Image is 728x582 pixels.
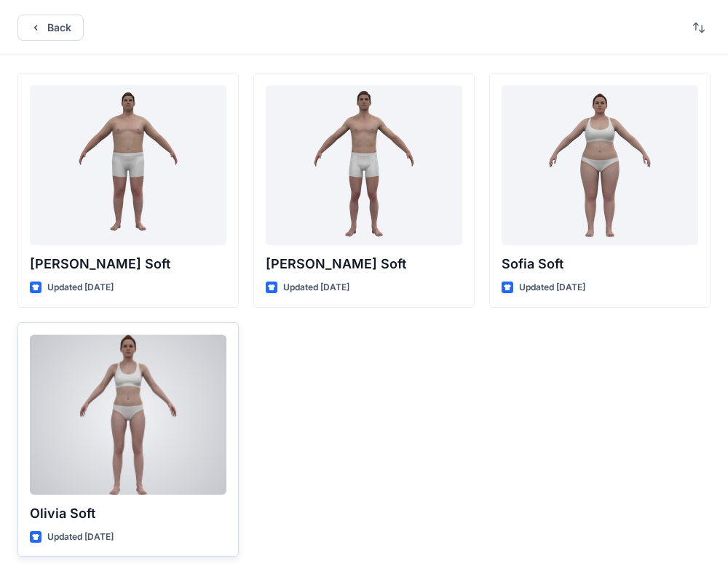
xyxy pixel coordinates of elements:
p: Updated [DATE] [519,280,585,295]
a: Oliver Soft [266,85,462,245]
p: Updated [DATE] [283,280,349,295]
button: Back [17,15,84,41]
a: Joseph Soft [30,85,226,245]
p: Olivia Soft [30,503,226,524]
a: Olivia Soft [30,335,226,495]
p: [PERSON_NAME] Soft [266,254,462,274]
p: [PERSON_NAME] Soft [30,254,226,274]
p: Sofia Soft [502,254,698,274]
a: Sofia Soft [502,85,698,245]
p: Updated [DATE] [47,280,114,295]
p: Updated [DATE] [47,530,114,545]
